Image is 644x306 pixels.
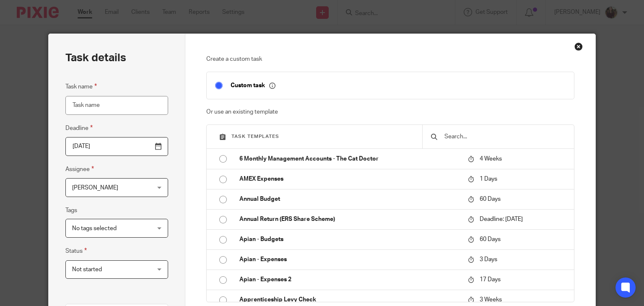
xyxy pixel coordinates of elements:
span: 17 Days [480,277,501,283]
span: 60 Days [480,236,501,242]
span: Task templates [231,134,279,139]
span: 3 Weeks [480,297,502,303]
label: Status [65,246,87,256]
p: Or use an existing template [206,108,574,116]
span: 1 Days [480,176,497,182]
p: Apian - Expenses [239,255,460,264]
h2: Task details [65,51,126,65]
label: Tags [65,206,77,215]
p: Apian - Budgets [239,235,460,244]
p: Custom task [231,82,275,89]
span: 4 Weeks [480,156,502,162]
span: 60 Days [480,196,501,202]
p: Apprenticeship Levy Check [239,296,460,304]
label: Deadline [65,123,93,133]
p: Create a custom task [206,55,574,63]
div: Close this dialog window [574,42,583,51]
input: Task name [65,96,168,115]
p: Annual Return (ERS Share Scheme) [239,215,460,223]
span: 3 Days [480,257,497,262]
p: 6 Monthly Management Accounts - The Cat Doctor [239,155,460,163]
p: Annual Budget [239,195,460,203]
p: Apian - Expenses 2 [239,275,460,284]
label: Assignee [65,164,94,174]
span: [PERSON_NAME] [72,185,118,191]
span: No tags selected [72,226,117,231]
label: Task name [65,82,97,91]
span: Not started [72,267,102,272]
p: AMEX Expenses [239,175,460,183]
input: Search... [444,132,566,141]
span: Deadline: [DATE] [480,216,523,222]
input: Pick a date [65,137,168,156]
